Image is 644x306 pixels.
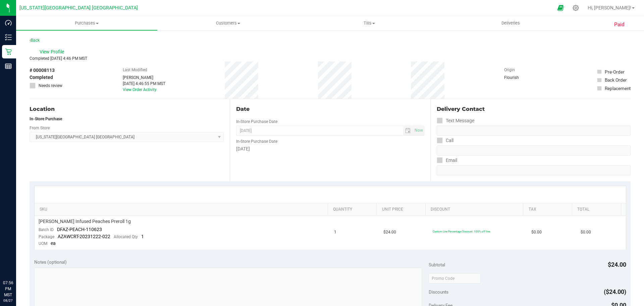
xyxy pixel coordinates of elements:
[40,48,66,55] span: View Profile
[51,241,56,246] span: ea
[123,81,165,87] div: [DATE] 4:46:55 PM MST
[605,69,625,75] div: Pre-Order
[114,234,138,239] span: Allocated Qty
[5,19,12,26] inline-svg: Dashboard
[605,77,627,83] div: Back Order
[492,20,529,26] span: Deliveries
[39,83,62,89] span: Needs review
[604,288,626,295] span: ($24.00)
[123,67,147,73] label: Last Modified
[30,38,40,43] a: Back
[581,229,591,235] span: $0.00
[382,207,423,212] a: Unit Price
[30,125,50,131] label: From Store
[614,21,625,29] span: Paid
[437,156,457,165] label: Email
[16,20,157,26] span: Purchases
[437,145,631,156] input: Format: (999) 999-9999
[531,229,542,235] span: $0.00
[30,117,62,121] strong: In-Store Purchase
[236,145,424,152] div: [DATE]
[141,234,144,239] span: 1
[608,261,626,268] span: $24.00
[431,207,521,212] a: Discount
[39,218,131,225] span: [PERSON_NAME] Infused Peaches Preroll 1g
[504,67,515,73] label: Origin
[58,234,110,239] span: AZAWCRT-20231222-022
[40,207,325,212] a: SKU
[39,234,54,239] span: Package
[19,5,138,11] span: [US_STATE][GEOGRAPHIC_DATA] [GEOGRAPHIC_DATA]
[437,116,474,126] label: Text Message
[572,5,580,11] div: Manage settings
[34,259,67,265] span: Notes (optional)
[236,119,277,125] label: In-Store Purchase Date
[39,241,47,246] span: UOM
[123,87,157,92] a: View Order Activity
[334,229,336,235] span: 1
[437,136,453,145] label: Call
[437,126,631,136] input: Format: (999) 999-9999
[3,298,13,303] p: 08/27
[383,229,396,235] span: $24.00
[433,230,490,233] span: Custom Line Percentage Discount: 100% off line
[7,252,27,272] iframe: Resource center
[529,207,570,212] a: Tax
[437,105,631,113] div: Delivery Contact
[236,138,277,144] label: In-Store Purchase Date
[30,56,87,61] span: Completed [DATE] 4:46 PM MST
[57,227,102,232] span: DFAZ-PEACH-110623
[553,1,568,14] span: Open Ecommerce Menu
[236,105,424,113] div: Date
[429,286,448,298] span: Discounts
[30,105,224,113] div: Location
[39,227,54,232] span: Batch ID
[299,16,440,30] a: Tills
[123,75,165,81] div: [PERSON_NAME]
[333,207,374,212] a: Quantity
[429,262,445,267] span: Subtotal
[5,48,12,55] inline-svg: Retail
[588,5,631,10] span: Hi, [PERSON_NAME]!
[157,16,299,30] a: Customers
[30,67,55,74] span: # 00008113
[577,207,618,212] a: Total
[3,280,13,298] p: 07:56 PM MST
[504,75,538,81] div: Flourish
[605,85,631,92] div: Replacement
[16,16,157,30] a: Purchases
[299,20,439,26] span: Tills
[158,20,298,26] span: Customers
[5,34,12,41] inline-svg: Inventory
[30,74,53,81] span: Completed
[440,16,581,30] a: Deliveries
[429,273,481,283] input: Promo Code
[5,63,12,70] inline-svg: Reports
